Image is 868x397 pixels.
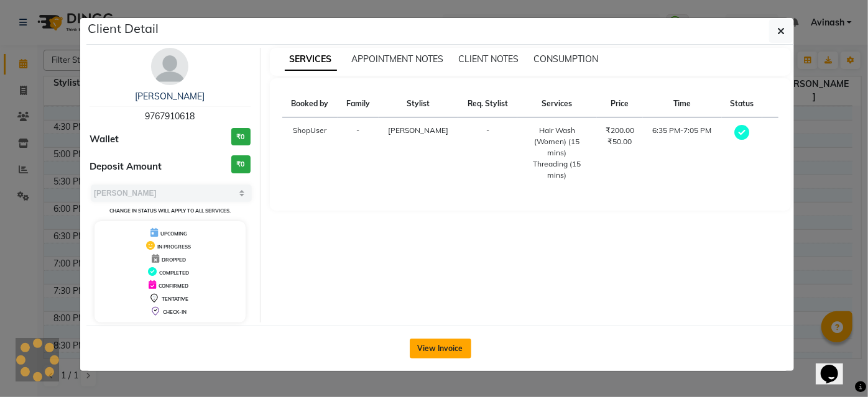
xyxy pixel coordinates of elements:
[517,91,597,117] th: Services
[162,296,188,302] span: TENTATIVE
[159,270,189,276] span: COMPLETED
[90,132,119,147] span: Wallet
[643,117,722,189] td: 6:35 PM-7:05 PM
[722,91,763,117] th: Status
[163,309,187,315] span: CHECK-IN
[157,244,191,250] span: IN PROGRESS
[597,91,643,117] th: Price
[282,91,338,117] th: Booked by
[338,91,379,117] th: Family
[231,155,251,173] h3: ₹0
[160,230,187,237] span: UPCOMING
[135,91,205,102] a: [PERSON_NAME]
[816,347,856,385] iframe: chat widget
[389,125,449,135] span: [PERSON_NAME]
[525,158,589,181] div: Threading (15 mins)
[410,339,471,358] button: View Invoice
[379,91,459,117] th: Stylist
[459,53,519,65] span: CLIENT NOTES
[90,160,162,174] span: Deposit Amount
[352,53,444,65] span: APPOINTMENT NOTES
[88,19,159,38] h5: Client Detail
[458,91,517,117] th: Req. Stylist
[285,48,337,71] span: SERVICES
[145,111,195,122] span: 9767910618
[338,117,379,189] td: -
[282,117,338,189] td: ShopUser
[231,128,251,146] h3: ₹0
[643,91,722,117] th: Time
[159,283,188,289] span: CONFIRMED
[534,53,599,65] span: CONSUMPTION
[458,117,517,189] td: -
[151,48,188,85] img: avatar
[604,125,635,136] div: ₹200.00
[604,136,635,147] div: ₹50.00
[109,208,231,214] small: Change in status will apply to all services.
[525,125,589,158] div: Hair Wash (Women) (15 mins)
[162,257,186,263] span: DROPPED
